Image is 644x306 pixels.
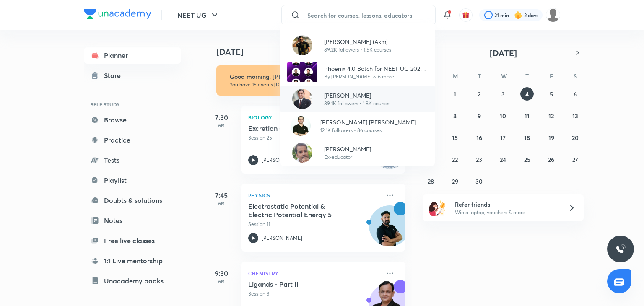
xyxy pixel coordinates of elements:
a: Avatar[PERSON_NAME] [PERSON_NAME] (ACiD Sir)12.1K followers • 86 courses [280,112,435,139]
a: Avatar[PERSON_NAME]89.1K followers • 1.8K courses [280,86,435,112]
p: 12.1K followers • 86 courses [320,127,428,134]
p: [PERSON_NAME] [PERSON_NAME] (ACiD Sir) [320,118,428,127]
p: Ex-educator [324,153,371,161]
a: Avatar[PERSON_NAME] (Akm)89.2K followers • 1.5K courses [280,32,435,59]
p: 89.2K followers • 1.5K courses [324,46,391,54]
p: Phoenix 4.0 Batch for NEET UG 2026 by Team Super Six [324,64,428,73]
img: Avatar [291,116,311,136]
img: Avatar [292,89,312,109]
a: Avatar[PERSON_NAME]Ex-educator [280,139,435,166]
p: 89.1K followers • 1.8K courses [324,100,390,107]
img: Avatar [292,35,312,55]
a: AvatarPhoenix 4.0 Batch for NEET UG 2026 by Team Super SixBy [PERSON_NAME] & 6 more [280,59,435,86]
p: By [PERSON_NAME] & 6 more [324,73,428,80]
img: ttu [615,244,626,254]
p: [PERSON_NAME] (Akm) [324,37,391,46]
img: Avatar [292,143,312,163]
p: [PERSON_NAME] [324,91,390,100]
p: [PERSON_NAME] [324,145,371,153]
img: Avatar [287,62,317,82]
